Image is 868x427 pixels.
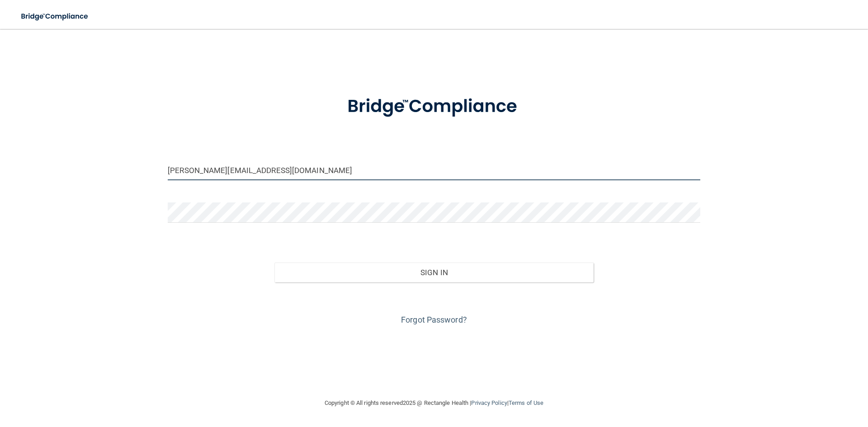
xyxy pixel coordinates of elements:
[509,399,543,406] a: Terms of Use
[269,389,599,418] div: Copyright © All rights reserved 2025 @ Rectangle Health | |
[168,160,700,180] input: Email
[329,83,539,130] img: bridge_compliance_login_screen.278c3ca4.svg
[471,399,507,406] a: Privacy Policy
[712,363,857,399] iframe: Drift Widget Chat Controller
[14,7,97,26] img: bridge_compliance_login_screen.278c3ca4.svg
[401,315,467,324] a: Forgot Password?
[274,263,594,282] button: Sign In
